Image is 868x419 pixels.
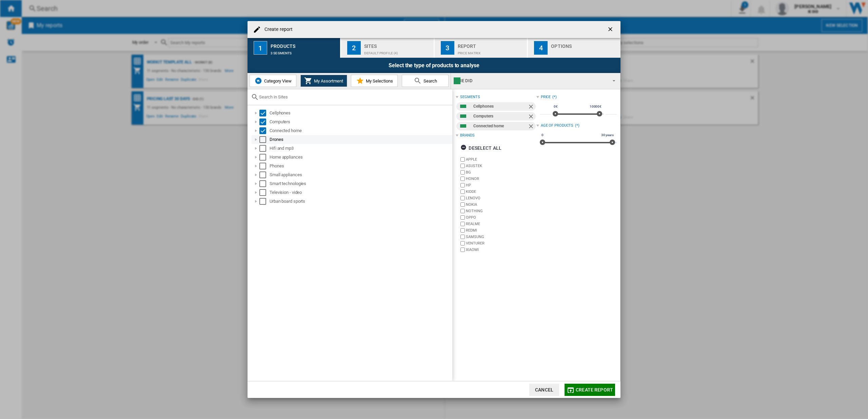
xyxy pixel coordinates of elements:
span: 30 years [600,132,615,138]
input: brand.name [460,215,465,220]
div: Select the type of products to analyse [248,58,620,73]
span: 0 [540,132,545,138]
button: getI18NText('BUTTONS.CLOSE_DIALOG') [604,23,618,36]
div: Smart technologies [270,180,451,187]
input: Search in Sites [259,94,449,99]
button: 4 Options [528,38,620,58]
span: My Assortment [312,78,343,84]
div: Price [541,94,551,100]
div: Computers [270,119,451,125]
md-checkbox: Select [259,110,270,116]
button: Cancel [529,384,559,396]
input: brand.name [460,235,465,239]
md-checkbox: Select [259,154,270,161]
ng-md-icon: getI18NText('BUTTONS.CLOSE_DIALOG') [607,26,615,34]
label: SAMSUNG [466,234,536,239]
label: HONOR [466,176,536,181]
span: Create report [576,387,613,393]
label: APPLE [466,157,536,162]
button: My Assortment [300,75,347,87]
span: 0€ [553,104,559,109]
label: REALME [466,221,536,226]
label: NOTHING [466,208,536,214]
input: brand.name [460,228,465,233]
div: IE DID [454,76,607,86]
input: brand.name [460,157,465,162]
div: segments [460,94,480,100]
div: Age of products [541,123,574,128]
div: Report [458,41,525,48]
div: Cellphones [270,110,451,116]
ng-md-icon: Remove [528,123,536,131]
div: Drones [270,136,451,143]
md-checkbox: Select [259,180,270,187]
button: Category View [250,75,296,87]
button: Deselect all [458,142,504,154]
span: My Selections [364,78,393,84]
label: XIAOMI [466,247,536,252]
div: Computers [473,112,527,121]
md-checkbox: Select [259,171,270,178]
input: brand.name [460,222,465,226]
div: Small appliances [270,171,451,178]
button: Create report [565,384,615,396]
input: brand.name [460,209,465,213]
div: Brands [460,133,474,138]
div: Cellphones [473,102,527,111]
label: KIDDE [466,189,536,194]
label: NOKIA [466,202,536,207]
ng-md-icon: Remove [528,113,536,121]
div: Urban board sports [270,198,451,205]
img: wiser-icon-blue.png [254,77,262,85]
input: brand.name [460,170,465,175]
md-checkbox: Select [259,136,270,143]
div: Default profile (4) [364,48,431,55]
div: Connected home [473,122,527,130]
span: 10000€ [589,104,603,109]
input: brand.name [460,241,465,245]
div: 2 [347,41,361,55]
label: HP [466,183,536,188]
label: BG [466,170,536,175]
md-checkbox: Select [259,189,270,196]
div: Television - video [270,189,451,196]
div: Options [551,41,618,48]
button: Search [402,75,449,87]
label: LENOVO [466,196,536,201]
md-checkbox: Select [259,198,270,205]
span: Search [422,78,437,84]
label: ASUSTEK [466,163,536,168]
span: Category View [262,78,292,84]
input: brand.name [460,202,465,207]
div: 4 [534,41,548,55]
div: 1 [254,41,267,55]
input: brand.name [460,183,465,187]
md-checkbox: Select [259,119,270,125]
div: Connected home [270,127,451,134]
h4: Create report [261,26,293,33]
div: Hifi and mp3 [270,145,451,152]
button: 3 Report Price Matrix [435,38,528,58]
input: brand.name [460,196,465,200]
md-checkbox: Select [259,163,270,169]
div: Home appliances [270,154,451,161]
label: REDMI [466,228,536,233]
input: brand.name [460,248,465,252]
md-checkbox: Select [259,127,270,134]
input: brand.name [460,177,465,181]
label: VENTURER [466,241,536,246]
button: 1 Products 3 segments [248,38,341,58]
ng-md-icon: Remove [528,103,536,111]
div: Sites [364,41,431,48]
input: brand.name [460,164,465,168]
div: Phones [270,163,451,169]
div: Deselect all [460,142,501,154]
div: Products [271,41,337,48]
md-checkbox: Select [259,145,270,152]
div: 3 segments [271,48,337,55]
label: OPPO [466,215,536,220]
div: 3 [441,41,454,55]
button: 2 Sites Default profile (4) [341,38,434,58]
div: Price Matrix [458,48,525,55]
button: My Selections [351,75,398,87]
